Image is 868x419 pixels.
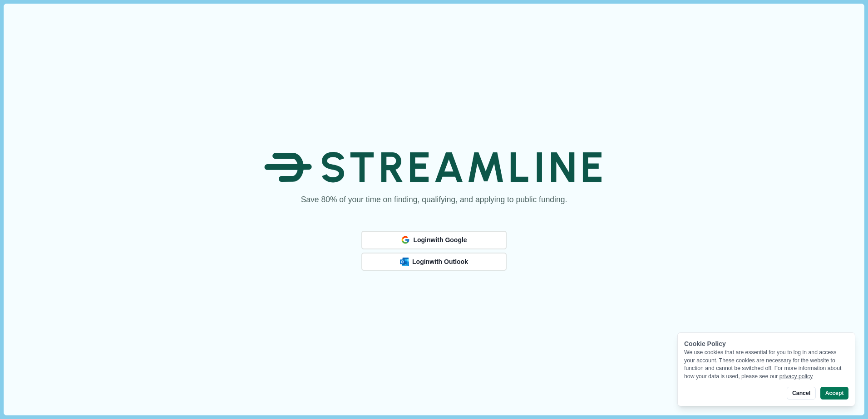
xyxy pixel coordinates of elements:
img: Streamline Climate Logo [264,142,603,193]
a: privacy policy [779,373,813,380]
button: Loginwith Google [361,231,507,250]
button: Outlook LogoLoginwith Outlook [361,253,507,271]
span: Cookie Policy [684,340,726,347]
img: Outlook Logo [400,258,409,266]
div: We use cookies that are essential for you to log in and access your account. These cookies are ne... [684,349,848,380]
button: Accept [820,387,848,400]
span: Login with Outlook [412,258,468,266]
span: Login with Google [413,236,467,244]
h1: Save 80% of your time on finding, qualifying, and applying to public funding. [301,194,567,205]
button: Cancel [787,387,815,400]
